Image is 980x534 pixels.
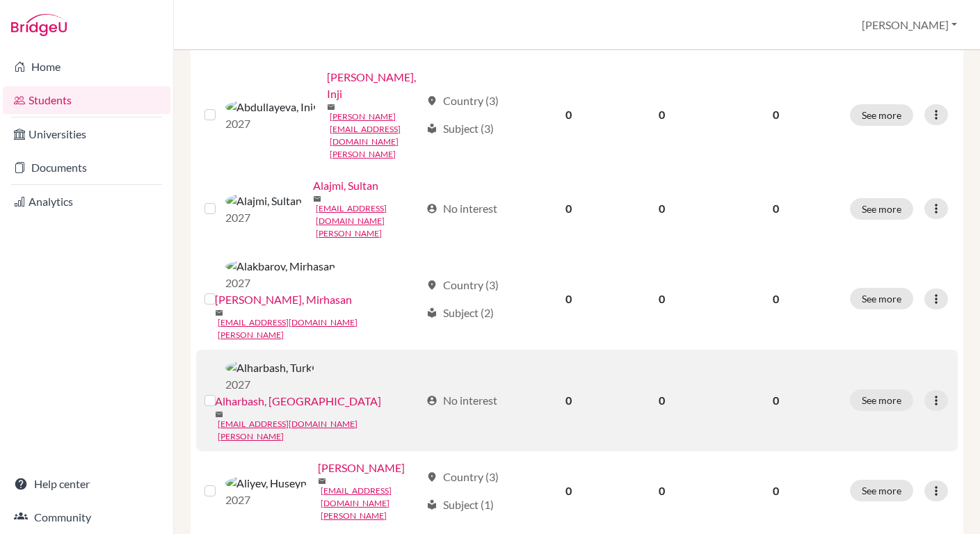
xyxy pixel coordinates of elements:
a: Analytics [3,188,170,216]
p: 0 [718,106,833,123]
div: Country (3) [426,92,499,109]
td: 0 [523,248,614,350]
p: 2027 [225,492,307,508]
span: mail [215,410,223,419]
span: account_circle [426,395,437,406]
div: No interest [426,200,497,217]
p: 0 [718,291,833,307]
td: 0 [614,248,710,350]
a: [EMAIL_ADDRESS][DOMAIN_NAME][PERSON_NAME] [218,316,420,341]
a: [PERSON_NAME] [318,460,405,476]
span: local_library [426,499,437,510]
td: 0 [614,451,710,531]
span: mail [215,309,223,317]
a: Students [3,86,170,114]
td: 0 [523,60,614,169]
button: See more [850,104,913,126]
a: [EMAIL_ADDRESS][DOMAIN_NAME][PERSON_NAME] [218,418,420,443]
a: [PERSON_NAME][EMAIL_ADDRESS][DOMAIN_NAME][PERSON_NAME] [330,111,420,161]
span: account_circle [426,203,437,214]
div: Subject (1) [426,496,494,513]
img: Alajmi, Sultan [225,193,302,209]
a: Documents [3,154,170,181]
div: Subject (2) [426,305,494,321]
button: See more [850,480,913,501]
span: location_on [426,471,437,483]
span: location_on [426,95,437,106]
img: Abdullayeva, Inji [225,99,316,115]
a: Home [3,53,170,81]
p: 2027 [225,376,314,393]
td: 0 [523,451,614,531]
a: [PERSON_NAME], Mirhasan [215,291,352,308]
span: mail [318,477,326,485]
p: 0 [718,392,833,409]
a: Help center [3,470,170,498]
img: Bridge-U [11,14,67,36]
span: local_library [426,123,437,134]
td: 0 [614,169,710,248]
span: location_on [426,280,437,291]
div: Subject (3) [426,120,494,137]
td: 0 [614,350,710,451]
img: Aliyev, Huseyn [225,475,307,492]
span: mail [313,195,321,203]
a: Alharbash, [GEOGRAPHIC_DATA] [215,393,381,410]
a: Community [3,503,170,531]
p: 0 [718,483,833,499]
p: 0 [718,200,833,217]
button: See more [850,288,913,309]
a: [EMAIL_ADDRESS][DOMAIN_NAME][PERSON_NAME] [316,202,420,240]
img: Alharbash, Turki [225,359,314,376]
button: See more [850,198,913,220]
div: Country (3) [426,469,499,485]
span: local_library [426,307,437,318]
td: 0 [614,60,710,169]
span: mail [327,103,335,111]
a: [EMAIL_ADDRESS][DOMAIN_NAME][PERSON_NAME] [321,485,420,522]
img: Alakbarov, Mirhasan [225,258,335,275]
button: [PERSON_NAME] [856,12,963,38]
td: 0 [523,350,614,451]
div: No interest [426,392,497,409]
a: Universities [3,120,170,148]
button: See more [850,389,913,411]
a: Alajmi, Sultan [313,177,378,194]
div: Country (3) [426,277,499,293]
a: [PERSON_NAME], Inji [327,69,420,102]
p: 2027 [225,209,302,226]
td: 0 [523,169,614,248]
p: 2027 [225,115,316,132]
p: 2027 [225,275,335,291]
